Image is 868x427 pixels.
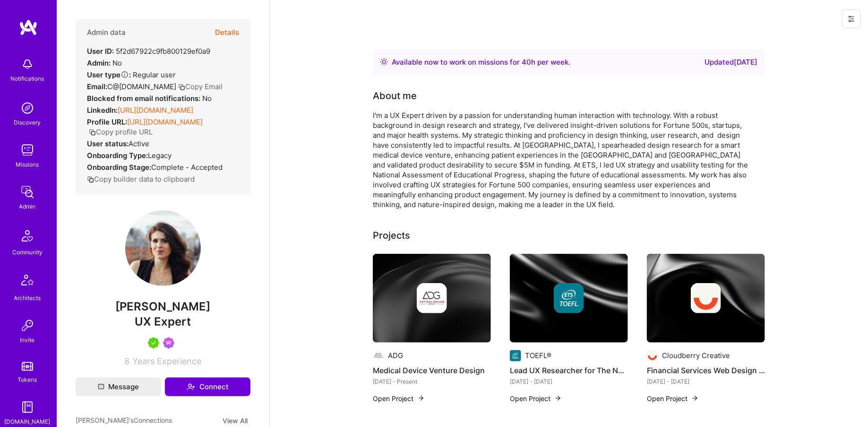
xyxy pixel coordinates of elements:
[510,350,521,361] img: Company logo
[18,398,37,417] img: guide book
[510,377,628,386] div: [DATE] - [DATE]
[16,159,39,169] div: Missions
[19,19,38,36] img: logo
[187,383,195,391] i: icon Connect
[18,375,37,385] div: Tokens
[19,201,36,211] div: Admin
[662,351,730,360] div: Cloudberry Creative
[87,174,195,184] button: Copy builder data to clipboard
[107,82,176,91] span: C@[DOMAIN_NAME]
[417,283,447,313] img: Company logo
[510,254,628,343] img: cover
[125,356,130,366] span: 8
[14,117,41,127] div: Discovery
[135,315,191,328] span: UX Expert
[18,99,37,117] img: discovery
[133,356,202,366] span: Years Experience
[522,58,531,67] span: 40
[647,364,765,377] h4: Financial Services Web Design Research
[373,228,410,243] div: Projects
[89,127,153,137] button: Copy profile URL
[87,139,129,148] strong: User status:
[554,394,562,402] img: arrow-right
[125,210,201,286] img: User Avatar
[87,70,176,80] div: Regular user
[215,19,239,46] button: Details
[148,337,159,349] img: A.Teamer in Residence
[87,176,94,183] i: icon Copy
[178,84,185,91] i: icon Copy
[87,28,126,37] h4: Admin data
[373,394,425,403] button: Open Project
[87,106,118,115] strong: LinkedIn:
[510,394,562,403] button: Open Project
[87,93,212,103] div: No
[14,293,41,303] div: Architects
[380,58,388,66] img: Availability
[178,82,223,92] button: Copy Email
[16,270,39,293] img: Architects
[647,377,765,386] div: [DATE] - [DATE]
[18,141,37,159] img: teamwork
[76,300,250,314] span: [PERSON_NAME]
[76,415,172,426] span: [PERSON_NAME]'s Connections
[373,254,491,343] img: cover
[373,364,491,377] h4: Medical Device Venture Design
[525,351,551,360] div: TOEFL®
[87,47,114,56] strong: User ID:
[151,163,223,172] span: Complete - Accepted
[373,377,491,386] div: [DATE] - Present
[510,364,628,377] h4: Lead UX Researcher for The Nation's Report Card
[87,163,151,172] strong: Onboarding Stage:
[5,417,51,427] div: [DOMAIN_NAME]
[220,415,250,426] button: View All
[554,283,584,313] img: Company logo
[12,247,43,257] div: Community
[647,394,699,403] button: Open Project
[76,377,161,396] button: Message
[647,350,658,361] img: Company logo
[18,183,37,201] img: admin teamwork
[163,337,174,349] img: Been on Mission
[129,139,149,148] span: Active
[373,350,384,361] img: Company logo
[98,384,104,390] i: icon Mail
[647,254,765,343] img: cover
[392,57,570,68] div: Available now to work on missions for h per week .
[417,394,425,402] img: arrow-right
[691,283,721,313] img: Company logo
[691,394,699,402] img: arrow-right
[11,74,44,84] div: Notifications
[705,57,757,68] div: Updated [DATE]
[89,129,96,136] i: icon Copy
[118,106,193,115] a: [URL][DOMAIN_NAME]
[165,377,250,396] button: Connect
[87,70,131,79] strong: User type :
[87,94,202,103] strong: Blocked from email notifications:
[18,316,37,335] img: Invite
[22,362,33,371] img: tokens
[16,225,39,247] img: Community
[388,351,403,360] div: ADG
[87,82,107,91] strong: Email:
[148,151,172,160] span: legacy
[20,335,35,345] div: Invite
[87,59,111,67] strong: Admin:
[127,117,203,126] a: [URL][DOMAIN_NAME]
[373,89,417,103] div: About me
[18,55,37,74] img: bell
[87,151,148,160] strong: Onboarding Type:
[87,46,210,56] div: 5f2d67922c9fb800129ef0a9
[87,117,127,126] strong: Profile URL:
[87,58,122,68] div: No
[373,110,751,209] div: I'm a UX Expert driven by a passion for understanding human interaction with technology. With a r...
[120,70,129,79] i: Help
